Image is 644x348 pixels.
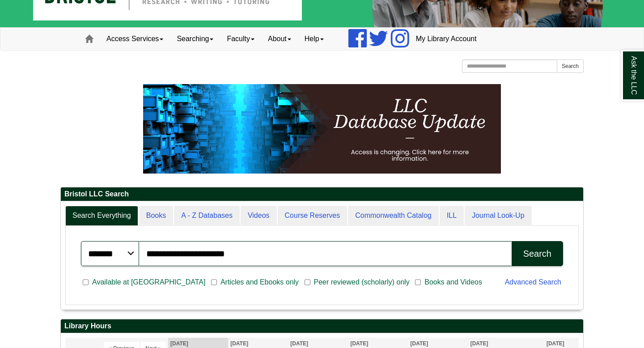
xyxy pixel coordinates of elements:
[298,28,330,50] a: Help
[505,278,561,286] a: Advanced Search
[100,28,170,50] a: Access Services
[174,206,240,226] a: A - Z Databases
[411,340,428,347] span: [DATE]
[415,278,421,286] input: Books and Videos
[350,340,368,347] span: [DATE]
[220,28,261,50] a: Faculty
[217,277,302,288] span: Articles and Ebooks only
[241,206,277,226] a: Videos
[61,319,583,333] h2: Library Hours
[421,277,486,288] span: Books and Videos
[523,249,551,259] div: Search
[305,278,310,286] input: Peer reviewed (scholarly) only
[230,340,248,347] span: [DATE]
[211,278,217,286] input: Articles and Ebooks only
[61,187,583,201] h2: Bristol LLC Search
[290,340,308,347] span: [DATE]
[65,206,138,226] a: Search Everything
[89,277,209,288] span: Available at [GEOGRAPHIC_DATA]
[310,277,413,288] span: Peer reviewed (scholarly) only
[278,206,347,226] a: Course Reserves
[512,241,563,266] button: Search
[440,206,464,226] a: ILL
[139,206,173,226] a: Books
[470,340,488,347] span: [DATE]
[83,278,89,286] input: Available at [GEOGRAPHIC_DATA]
[348,206,439,226] a: Commonwealth Catalog
[557,59,584,73] button: Search
[547,340,564,347] span: [DATE]
[409,28,483,50] a: My Library Account
[170,340,188,347] span: [DATE]
[170,28,220,50] a: Searching
[465,206,531,226] a: Journal Look-Up
[143,84,501,174] img: HTML tutorial
[261,28,298,50] a: About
